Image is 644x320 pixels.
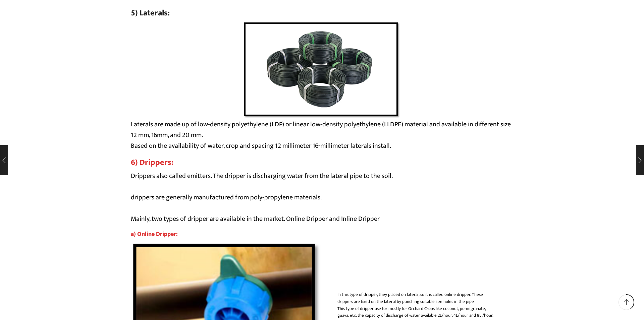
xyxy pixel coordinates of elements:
[131,171,513,224] p: Drippers also called emitters. The dripper is discharging water from the lateral pipe to the soil...
[337,291,498,319] p: In this type of dripper, they placed on lateral, so it is called online dripper. These drippers a...
[131,158,513,168] h3: 6) Drippers:
[131,231,513,238] h4: a) Online Dripper:
[131,6,170,20] a: 5) Laterals:
[131,119,513,151] p: Laterals are made up of low-density polyethylene (LDP) or linear low-density polyethylene (LLDPE)...
[243,21,401,119] img: Laterals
